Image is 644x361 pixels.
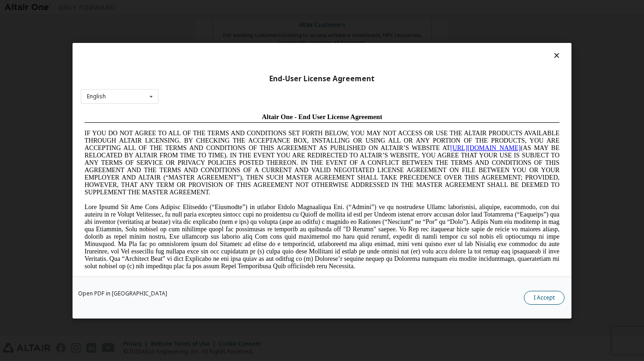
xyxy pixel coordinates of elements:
[370,35,440,42] a: [URL][DOMAIN_NAME]
[181,4,302,11] span: Altair One - End User License Agreement
[4,20,479,86] span: IF YOU DO NOT AGREE TO ALL OF THE TERMS AND CONDITIONS SET FORTH BELOW, YOU MAY NOT ACCESS OR USE...
[87,94,106,99] div: English
[78,290,167,296] a: Open PDF in [GEOGRAPHIC_DATA]
[81,74,563,83] div: End-User License Agreement
[4,94,479,160] span: Lore Ipsumd Sit Ame Cons Adipisc Elitseddo (“Eiusmodte”) in utlabor Etdolo Magnaaliqua Eni. (“Adm...
[524,290,565,304] button: I Accept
